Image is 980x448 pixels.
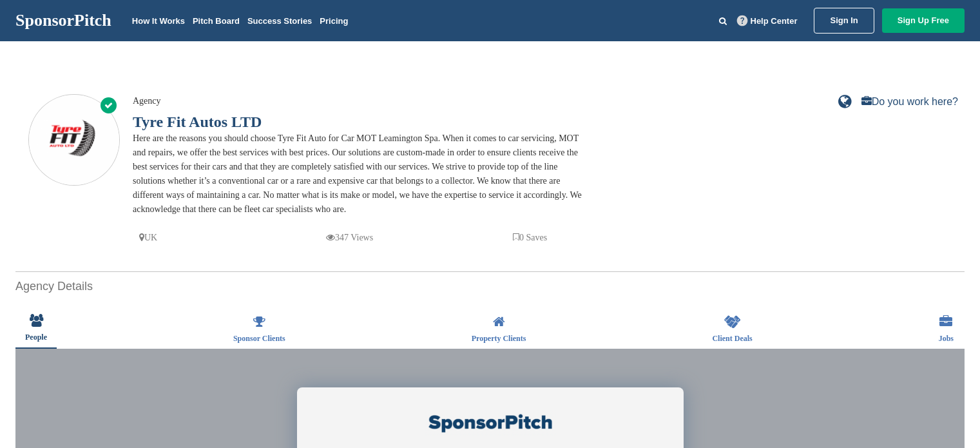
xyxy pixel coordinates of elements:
p: 0 Saves [513,229,547,246]
a: Success Stories [247,16,312,26]
a: Pitch Board [193,16,240,26]
a: Do you work here? [861,97,958,107]
a: Sign Up Free [882,8,965,33]
a: Help Center [735,14,800,28]
span: Jobs [939,335,954,342]
span: Property Clients [472,335,526,342]
p: UK [139,229,157,246]
a: Sign In [814,8,874,34]
div: Agency [133,94,584,108]
h2: Agency Details [15,278,965,295]
span: People [25,333,47,341]
img: Sponsorpitch & Tyre Fit Autos LTD [29,95,119,186]
div: Here are the reasons you should choose Tyre Fit Auto for Car MOT Leamington Spa. When it comes to... [133,131,584,217]
a: Tyre Fit Autos LTD [133,113,262,130]
p: 347 Views [326,229,373,246]
a: SponsorPitch [15,12,111,29]
a: Pricing [320,16,348,26]
span: Sponsor Clients [233,335,285,342]
span: Client Deals [712,335,752,342]
a: How It Works [132,16,185,26]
